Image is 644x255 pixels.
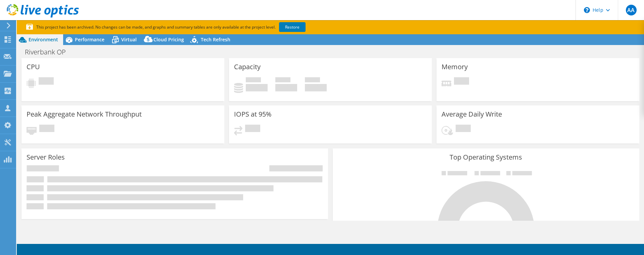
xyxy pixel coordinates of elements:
[338,154,634,161] h3: Top Operating Systems
[442,111,502,118] h3: Average Daily Write
[245,125,260,134] span: Pending
[22,48,76,56] h1: Riverbank OP
[234,111,272,118] h3: IOPS at 95%
[456,125,471,134] span: Pending
[305,77,320,84] span: Total
[153,36,184,43] span: Cloud Pricing
[246,77,261,84] span: Used
[121,36,137,43] span: Virtual
[27,111,142,118] h3: Peak Aggregate Network Throughput
[39,125,54,134] span: Pending
[442,63,468,71] h3: Memory
[454,77,469,86] span: Pending
[201,36,230,43] span: Tech Refresh
[626,5,637,15] span: AA
[29,36,58,43] span: Environment
[275,77,290,84] span: Free
[27,63,40,71] h3: CPU
[26,24,355,31] p: This project has been archived. No changes can be made, and graphs and summary tables are only av...
[279,22,306,32] a: Restore
[234,63,261,71] h3: Capacity
[305,84,327,91] h4: 0 GiB
[75,36,104,43] span: Performance
[39,77,54,86] span: Pending
[246,84,268,91] h4: 0 GiB
[275,84,297,91] h4: 0 GiB
[584,7,590,13] svg: \n
[27,154,65,161] h3: Server Roles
